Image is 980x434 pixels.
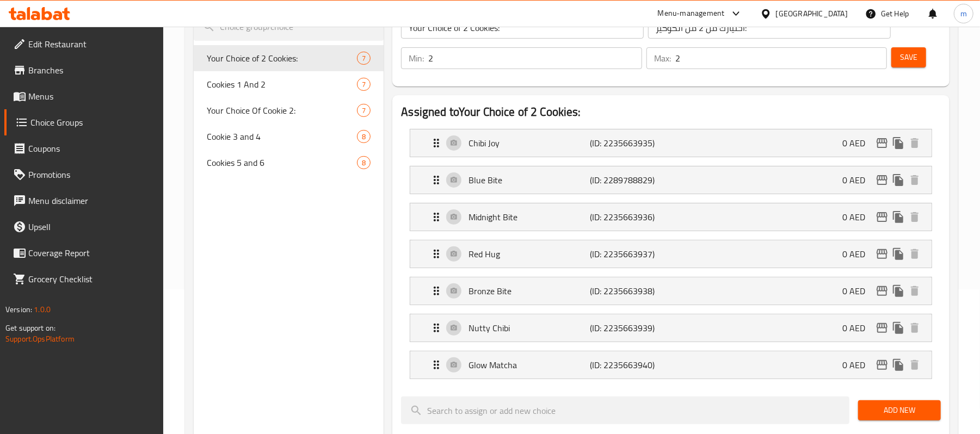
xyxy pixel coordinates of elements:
[357,78,371,91] div: Choices
[401,162,941,199] li: Expand
[907,135,923,151] button: delete
[874,172,890,188] button: edit
[890,283,907,299] button: duplicate
[890,172,907,188] button: duplicate
[357,130,371,143] div: Choices
[469,284,590,297] p: Bronze Bite
[28,64,155,77] span: Branches
[410,129,932,157] div: Expand
[358,158,370,168] span: 8
[907,172,923,188] button: delete
[858,400,941,420] button: Add New
[907,246,923,262] button: delete
[358,79,370,90] span: 7
[874,320,890,336] button: edit
[658,7,725,20] div: Menu-management
[28,194,155,207] span: Menu disclaimer
[410,203,932,231] div: Expand
[874,246,890,262] button: edit
[874,357,890,373] button: edit
[842,137,874,150] p: 0 AED
[890,357,907,373] button: duplicate
[469,173,590,187] p: Blue Bite
[34,302,51,317] span: 1.0.0
[590,321,671,334] p: (ID: 2235663939)
[4,135,164,162] a: Coupons
[890,135,907,151] button: duplicate
[842,247,874,261] p: 0 AED
[194,123,384,150] div: Cookie 3 and 48
[890,320,907,336] button: duplicate
[207,156,357,169] span: Cookies 5 and 6
[5,332,75,346] a: Support.OpsPlatform
[401,396,849,424] input: search
[410,351,932,379] div: Expand
[590,210,671,224] p: (ID: 2235663936)
[842,358,874,371] p: 0 AED
[874,209,890,225] button: edit
[842,173,874,187] p: 0 AED
[890,209,907,225] button: duplicate
[776,8,848,20] div: [GEOGRAPHIC_DATA]
[194,71,384,97] div: Cookies 1 And 27
[194,150,384,176] div: Cookies 5 and 68
[469,321,590,334] p: Nutty Chibi
[891,47,926,67] button: Save
[4,266,164,292] a: Grocery Checklist
[194,97,384,123] div: Your Choice Of Cookie 2:7
[907,357,923,373] button: delete
[590,247,671,261] p: (ID: 2235663937)
[842,210,874,224] p: 0 AED
[4,188,164,214] a: Menu disclaimer
[194,45,384,71] div: Your Choice of 2 Cookies:7
[469,137,590,150] p: Chibi Joy
[401,235,941,272] li: Expand
[207,104,357,117] span: Your Choice Of Cookie 2:
[358,106,370,116] span: 7
[907,283,923,299] button: delete
[28,246,155,259] span: Coverage Report
[590,137,671,150] p: (ID: 2235663935)
[28,38,155,51] span: Edit Restaurant
[4,31,164,57] a: Edit Restaurant
[900,51,917,64] span: Save
[409,52,424,65] p: Min:
[867,404,932,417] span: Add New
[401,125,941,162] li: Expand
[358,53,370,64] span: 7
[357,156,371,169] div: Choices
[357,104,371,117] div: Choices
[30,116,155,129] span: Choice Groups
[4,109,164,135] a: Choice Groups
[842,284,874,297] p: 0 AED
[207,52,357,65] span: Your Choice of 2 Cookies:
[410,240,932,268] div: Expand
[960,8,967,20] span: m
[28,142,155,155] span: Coupons
[4,214,164,240] a: Upsell
[469,210,590,224] p: Midnight Bite
[401,272,941,309] li: Expand
[590,173,671,187] p: (ID: 2289788829)
[28,90,155,103] span: Menus
[874,135,890,151] button: edit
[4,57,164,83] a: Branches
[590,284,671,297] p: (ID: 2235663938)
[410,314,932,342] div: Expand
[410,277,932,305] div: Expand
[4,83,164,109] a: Menus
[874,283,890,299] button: edit
[207,78,357,91] span: Cookies 1 And 2
[907,320,923,336] button: delete
[469,358,590,371] p: Glow Matcha
[410,166,932,194] div: Expand
[357,52,371,65] div: Choices
[842,321,874,334] p: 0 AED
[4,240,164,266] a: Coverage Report
[28,168,155,181] span: Promotions
[469,247,590,261] p: Red Hug
[5,302,32,317] span: Version:
[4,162,164,188] a: Promotions
[358,132,370,142] span: 8
[890,246,907,262] button: duplicate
